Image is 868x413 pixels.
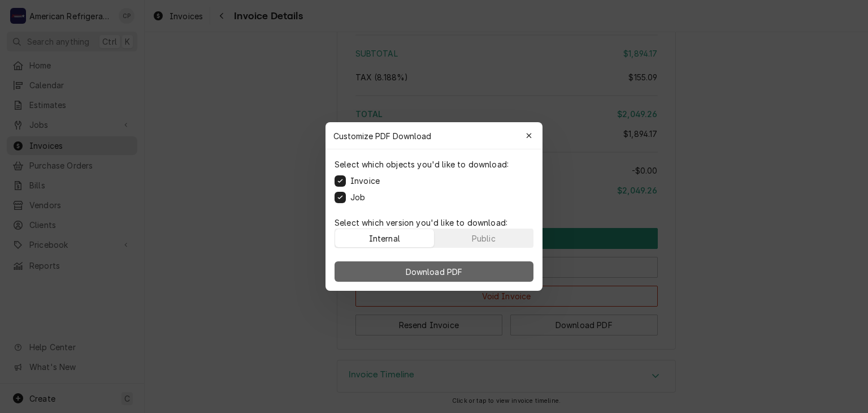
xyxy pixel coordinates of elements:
[325,122,542,149] div: Customize PDF Download
[350,191,365,203] label: Job
[350,175,380,187] label: Invoice
[472,233,496,244] div: Public
[335,261,533,282] button: Download PDF
[403,266,465,278] span: Download PDF
[335,158,509,170] p: Select which objects you'd like to download:
[335,217,533,229] p: Select which version you'd like to download:
[369,233,400,244] div: Internal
